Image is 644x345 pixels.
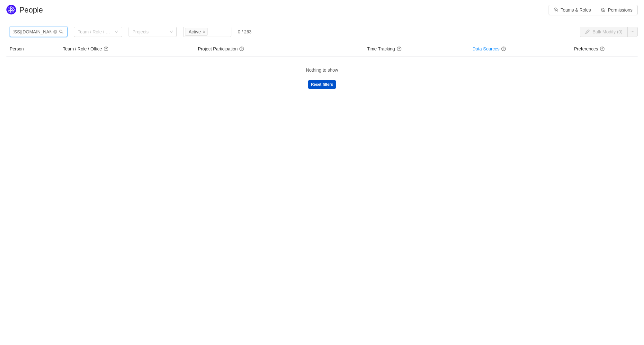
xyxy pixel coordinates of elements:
i: icon: down [114,30,118,34]
i: icon: close-circle [53,30,57,34]
i: icon: search [59,30,64,34]
span: question [103,46,109,51]
button: icon: teamTeams & Roles [549,5,596,15]
div: Active [189,28,201,35]
h4: Time Tracking [335,46,434,52]
button: Reset filters [308,80,336,89]
button: icon: ellipsis [627,27,638,37]
span: question [600,46,605,51]
input: Search by name [10,27,67,37]
img: Quantify [6,5,16,14]
div: Nothing to show [6,67,638,89]
div: Team / Role / Office [78,29,111,35]
div: 0 / 263 [238,29,252,34]
span: Project Participation [198,46,245,51]
i: icon: close [202,30,206,34]
a: Data Sources [472,46,499,51]
span: Preferences [574,46,605,51]
span: question [501,46,506,51]
h4: Person [10,46,56,52]
button: icon: crownPermissions [596,5,638,15]
span: question [239,46,244,51]
li: Active [185,28,208,36]
div: Projects [132,29,167,35]
h1: People [19,5,152,15]
button: Bulk Modify (0) [580,27,628,37]
h4: Team / Role / Office [63,46,191,52]
i: icon: down [169,30,173,34]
